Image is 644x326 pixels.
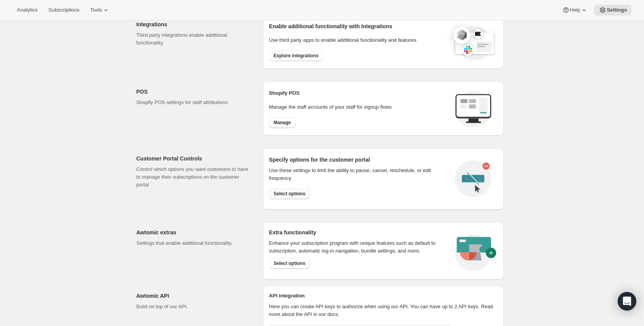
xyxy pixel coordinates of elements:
p: Control which options you want customers to have to manage their subscriptions on the customer po... [136,166,250,189]
button: Select options [269,258,310,269]
button: Subscriptions [44,5,84,15]
span: Explore integrations [274,53,319,59]
h2: Enable additional functionality with Integrations [269,22,445,30]
h2: Specify options for the customer portal [269,156,449,164]
p: Manage the staff accounts of your staff for signup flows [269,103,449,111]
h2: API integration [269,292,497,300]
button: Analytics [12,5,42,15]
h2: Awtomic extras [136,229,250,236]
h2: Extra functionality [269,229,316,236]
p: Settings that enable additional functionality. [136,239,250,247]
span: Select options [274,191,305,197]
p: Enhance your subscription program with unique features such as default to subscription, automatic... [269,239,446,255]
span: Select options [274,260,305,266]
div: Open Intercom Messenger [618,292,636,311]
p: Here you can create API keys to authorize when using our API. You can have up to 2 API keys. Read... [269,303,497,318]
div: Use these settings to limit the ability to pause, cancel, reschedule, or edit frequency. [269,167,449,182]
span: Manage [274,119,291,126]
button: Explore integrations [269,50,323,61]
p: Build on top of our API. [136,303,250,311]
p: Use third party apps to enable additional functionality and features. [269,36,445,44]
h2: POS [136,88,250,96]
p: Third party integrations enable additional functionality. [136,31,250,47]
span: Help [570,7,580,13]
span: Tools [90,7,102,13]
button: Settings [594,5,632,15]
h2: Awtomic API [136,292,250,300]
button: Manage [269,117,296,128]
h2: Customer Portal Controls [136,155,250,162]
button: Help [557,5,593,15]
button: Tools [85,5,114,15]
h2: Integrations [136,20,250,28]
p: Shopify POS settings for staff attributions [136,99,250,106]
button: Select options [269,188,310,199]
h2: Shopify POS [269,89,449,97]
span: Subscriptions [48,7,79,13]
span: Settings [607,7,627,13]
span: Analytics [17,7,37,13]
